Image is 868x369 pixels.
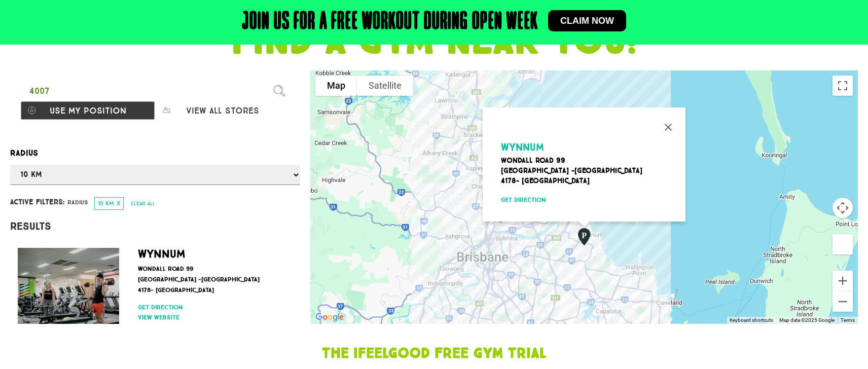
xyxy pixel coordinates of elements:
img: search.svg [274,85,285,96]
button: Zoom out [833,291,853,312]
button: Show satellite imagery [357,76,413,96]
a: Wynnum [138,247,186,261]
a: Click to see this area on Google Maps [313,311,346,324]
a: View website [138,313,287,322]
button: Close [656,115,680,139]
h4: Results [10,220,300,232]
h2: Join us for a free workout during open week [242,10,538,34]
p: Wondall Road 99 [GEOGRAPHIC_DATA] -[GEOGRAPHIC_DATA] 4178- [GEOGRAPHIC_DATA] [501,156,675,186]
span: Active filters: [10,197,64,207]
span: 10 km [98,200,114,207]
div: Wynnum [571,223,597,250]
h1: FIND A GYM NEAR YOU! [5,24,863,60]
a: Wynnum [501,144,549,152]
button: Map camera controls [833,198,853,218]
a: Terms (opens in new tab) [841,317,855,323]
a: Get direction [138,303,287,312]
button: Keyboard shortcuts [730,317,773,324]
button: Zoom in [833,271,853,291]
button: Toggle fullscreen view [833,76,853,96]
button: Show street map [315,76,357,96]
button: Use my position [20,101,155,120]
a: Get direction [501,195,675,204]
h1: The IfeelGood Free Gym Trial [211,347,657,361]
span: Radius [67,198,88,207]
span: Wynnum [501,141,544,153]
img: Google [313,311,346,324]
span: Clear all [131,201,155,207]
button: Drag Pegman onto the map to open Street View [833,234,853,254]
span: Map data ©2025 Google [779,317,835,323]
button: View all stores [155,101,290,120]
a: Claim now [548,10,626,31]
span: Claim now [560,16,614,25]
label: Radius [10,146,300,160]
p: Wondall Road 99 [GEOGRAPHIC_DATA] -[GEOGRAPHIC_DATA] 4178- [GEOGRAPHIC_DATA] [138,264,287,296]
